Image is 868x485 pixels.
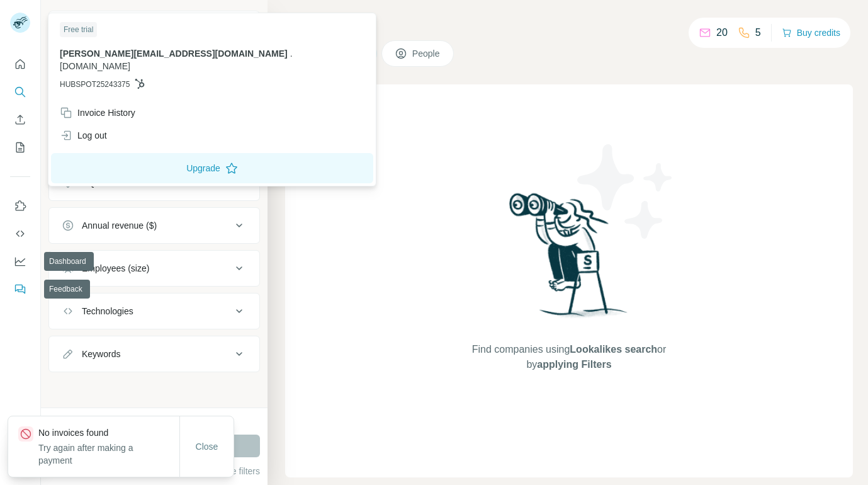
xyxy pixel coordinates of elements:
span: People [412,47,441,60]
button: My lists [10,136,30,159]
button: Dashboard [10,250,30,273]
button: Feedback [10,278,30,300]
h4: Search [285,15,853,33]
div: Log out [60,129,107,142]
span: [PERSON_NAME][EMAIL_ADDRESS][DOMAIN_NAME] [60,48,288,59]
span: HUBSPOT25243375 [60,79,130,90]
span: . [290,48,293,59]
div: Keywords [82,348,120,360]
div: Free trial [60,22,97,37]
button: Close [187,435,227,458]
div: Technologies [82,305,133,317]
span: applying Filters [537,359,611,370]
img: Surfe Illustration - Woman searching with binoculars [504,190,634,330]
button: Keywords [49,339,259,369]
button: Search [10,81,30,103]
button: Employees (size) [49,253,259,283]
p: 5 [755,25,761,40]
button: Use Surfe API [10,222,30,245]
div: Employees (size) [82,262,149,275]
img: Surfe Illustration - Stars [569,135,682,248]
p: Try again after making a payment [38,442,179,467]
button: Enrich CSV [10,108,30,131]
span: Lookalikes search [570,344,657,355]
button: Technologies [49,296,259,326]
span: Close [196,440,218,453]
span: [DOMAIN_NAME] [60,61,130,71]
span: Find companies using or by [468,342,670,372]
p: 20 [716,25,728,40]
div: Invoice History [60,106,135,119]
button: Upgrade [51,153,373,183]
div: Annual revenue ($) [82,219,157,232]
p: No invoices found [38,426,179,439]
button: Annual revenue ($) [49,210,259,241]
button: Quick start [10,53,30,76]
button: Buy credits [782,24,840,42]
button: Use Surfe on LinkedIn [10,195,30,217]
